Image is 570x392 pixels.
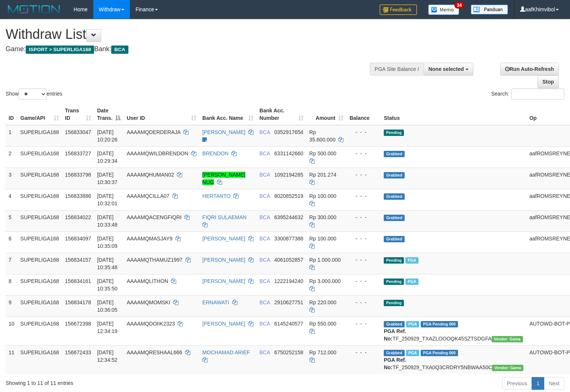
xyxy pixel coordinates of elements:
[127,193,169,199] span: AAAAMQCILLA07
[97,236,118,249] span: [DATE] 10:35:09
[384,151,405,157] span: Grabbed
[65,349,91,355] span: 156672433
[124,104,199,125] th: User ID: activate to sort column ascending
[62,104,94,125] th: Trans ID: activate to sort column ascending
[309,299,336,305] span: Rp 220.000
[18,317,62,345] td: SUPERLIGA168
[202,236,245,242] a: [PERSON_NAME]
[202,278,245,284] a: [PERSON_NAME]
[94,104,124,125] th: Date Trans.: activate to sort column descending
[349,299,378,306] div: - - -
[274,349,303,355] span: Copy 6750252158 to clipboard
[384,321,405,327] span: Grabbed
[349,320,378,327] div: - - -
[127,172,174,178] span: AAAAMQHUMAN02
[6,295,18,317] td: 9
[97,257,118,270] span: [DATE] 10:35:48
[274,236,303,242] span: Copy 3300877388 to clipboard
[259,321,270,327] span: BCA
[18,168,62,189] td: SUPERLIGA168
[6,168,18,189] td: 3
[309,321,336,327] span: Rp 550.000
[65,193,91,199] span: 156833886
[346,104,381,125] th: Balance
[544,377,564,390] a: Next
[259,193,270,199] span: BCA
[384,236,405,242] span: Grabbed
[65,257,91,263] span: 156834157
[274,278,303,284] span: Copy 1222194240 to clipboard
[202,214,246,220] a: FIQRI SULAEMAN
[202,257,245,263] a: [PERSON_NAME]
[65,236,91,242] span: 156834097
[127,150,188,156] span: AAAAMQWILDBRENDON
[6,376,232,387] div: Showing 1 to 11 of 11 entries
[127,129,180,135] span: AAAAMQDERDERAJA
[202,299,229,305] a: ERNAWATI
[309,193,336,199] span: Rp 100.000
[259,150,270,156] span: BCA
[274,257,303,263] span: Copy 4061052857 to clipboard
[65,172,91,178] span: 156833798
[274,193,303,199] span: Copy 8020852519 to clipboard
[65,214,91,220] span: 156834022
[19,88,47,100] select: Showentries
[306,104,347,125] th: Amount: activate to sort column ascending
[349,349,378,356] div: - - -
[429,66,464,72] span: None selected
[274,321,303,327] span: Copy 6145240577 to clipboard
[259,278,270,284] span: BCA
[202,172,245,185] a: [PERSON_NAME] NUG
[309,349,336,355] span: Rp 712.000
[259,172,270,178] span: BCA
[97,299,118,313] span: [DATE] 10:36:05
[274,299,303,305] span: Copy 2910627751 to clipboard
[274,150,303,156] span: Copy 6331142660 to clipboard
[6,210,18,231] td: 5
[202,193,230,199] a: HERTANTO
[532,377,544,390] a: 1
[6,146,18,168] td: 2
[309,236,336,242] span: Rp 100.000
[127,257,182,263] span: AAAAMQTHAMUZ1997
[18,146,62,168] td: SUPERLIGA168
[274,129,303,135] span: Copy 0352917654 to clipboard
[502,377,532,390] a: Previous
[6,88,62,100] label: Show entries
[349,256,378,264] div: - - -
[384,193,405,200] span: Grabbed
[97,150,118,164] span: [DATE] 10:29:34
[65,150,91,156] span: 156833727
[370,63,424,75] div: PGA Site Balance /
[6,27,373,42] h1: Withdraw List
[18,189,62,210] td: SUPERLIGA168
[202,321,245,327] a: [PERSON_NAME]
[127,349,182,355] span: AAAAMQRESHAAL666
[309,172,336,178] span: Rp 201.274
[381,104,526,125] th: Status
[259,129,270,135] span: BCA
[405,279,418,285] span: Marked by aafsoycanthlai
[127,214,181,220] span: AAAAMQACENGFIQRI
[381,345,526,374] td: TF_250929_TXA0Q3CRDRY5NBWAA50C
[97,129,118,143] span: [DATE] 10:20:26
[202,150,228,156] a: BRENDON
[256,104,306,125] th: Bank Acc. Number: activate to sort column ascending
[349,192,378,200] div: - - -
[349,214,378,221] div: - - -
[428,4,460,15] img: Button%20Memo.svg
[349,128,378,136] div: - - -
[274,172,303,178] span: Copy 1092194285 to clipboard
[259,236,270,242] span: BCA
[384,279,404,285] span: Pending
[492,336,523,342] span: Vendor URL: https://trx31.1velocity.biz
[6,4,62,15] img: MOTION_logo.png
[6,317,18,345] td: 10
[18,274,62,295] td: SUPERLIGA168
[349,277,378,285] div: - - -
[97,214,118,228] span: [DATE] 10:33:48
[202,129,245,135] a: [PERSON_NAME]
[384,130,404,136] span: Pending
[6,274,18,295] td: 8
[26,46,94,54] span: ISPORT > SUPERLIGA168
